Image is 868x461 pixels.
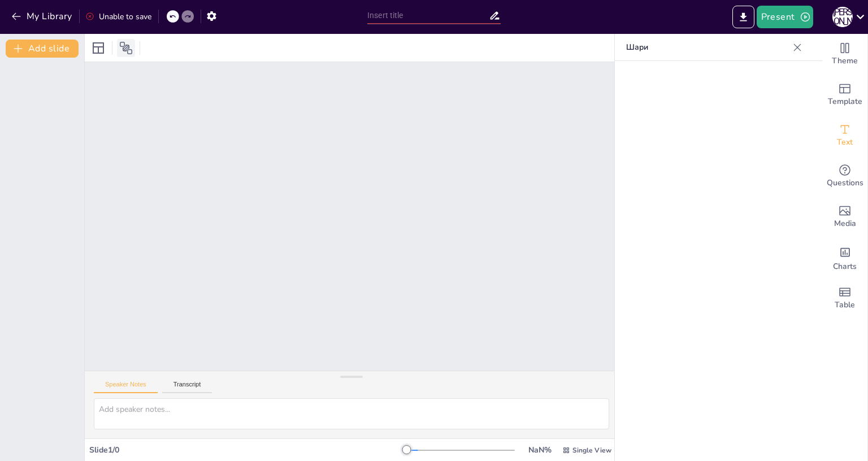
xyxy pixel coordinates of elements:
[367,7,489,24] input: Insert title
[822,278,867,319] div: Add a table
[832,7,853,27] div: Б [PERSON_NAME]
[572,446,611,455] span: Single View
[822,197,867,237] div: Add images, graphics, shapes or video
[89,445,406,455] div: Slide 1 / 0
[835,299,855,311] span: Table
[119,41,133,55] span: Position
[822,237,867,278] div: Add charts and graphs
[832,6,853,28] button: Б [PERSON_NAME]
[94,381,158,393] button: Speaker Notes
[732,6,754,28] button: Export to PowerPoint
[834,218,856,230] span: Media
[626,42,648,53] font: Шари
[526,445,553,455] div: NaN %
[822,75,867,115] div: Add ready made slides
[162,381,212,393] button: Transcript
[85,11,151,22] div: Unable to save
[837,136,853,149] span: Text
[832,55,858,67] span: Theme
[833,260,857,273] span: Charts
[8,7,77,25] button: My Library
[822,34,867,75] div: Change the overall theme
[828,95,862,108] span: Template
[89,39,107,57] div: Layout
[827,177,863,189] span: Questions
[822,115,867,156] div: Add text boxes
[822,156,867,197] div: Get real-time input from your audience
[757,6,813,28] button: Present
[6,40,79,58] button: Add slide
